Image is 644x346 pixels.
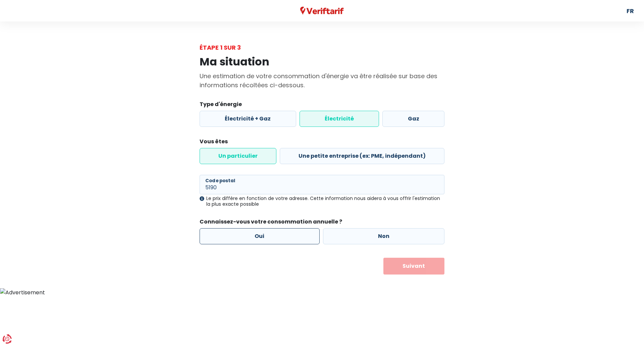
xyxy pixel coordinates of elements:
label: Une petite entreprise (ex: PME, indépendant) [280,148,444,164]
img: Veriftarif logo [300,7,344,15]
label: Un particulier [200,148,276,164]
div: Étape 1 sur 3 [200,43,444,52]
label: Électricité [300,111,379,127]
legend: Vous êtes [200,138,444,148]
div: Le prix diffère en fonction de votre adresse. Cette information nous aidera à vous offrir l'estim... [200,196,444,207]
label: Électricité + Gaz [200,111,296,127]
p: Une estimation de votre consommation d'énergie va être réalisée sur base des informations récolté... [200,71,444,90]
legend: Type d'énergie [200,100,444,111]
label: Non [323,228,445,244]
input: 1000 [200,175,444,194]
legend: Connaissez-vous votre consommation annuelle ? [200,218,444,228]
button: Suivant [383,258,445,275]
label: Oui [200,228,320,244]
h1: Ma situation [200,55,444,68]
label: Gaz [382,111,444,127]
